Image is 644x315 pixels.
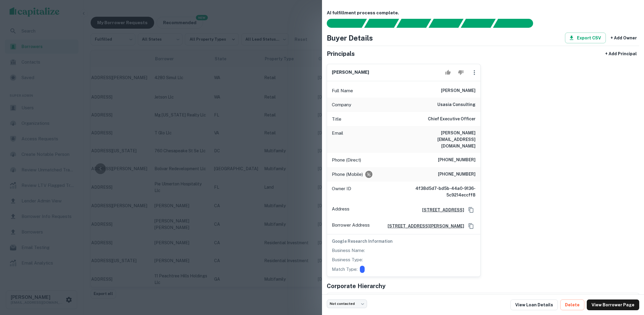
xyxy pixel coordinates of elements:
[603,48,639,59] button: + Add Principal
[467,222,476,231] button: Copy Address
[332,205,349,214] p: Address
[332,266,357,273] p: Match Type:
[327,299,367,308] div: Not contacted
[608,33,639,43] button: + Add Owner
[365,171,372,178] div: Requests to not be contacted at this number
[332,69,369,76] h6: [PERSON_NAME]
[332,247,365,254] p: Business Name:
[327,282,386,291] h5: Corporate Hierarchy
[461,19,496,28] div: Principals found, still searching for contact information. This may take time...
[428,19,463,28] div: Principals found, AI now looking for contact information...
[565,33,606,43] button: Export CSV
[587,299,639,310] a: View Borrower Page
[404,185,476,198] h6: 4f38d5d7-bd5b-44a0-9136-5c9214eccff8
[560,299,584,310] button: Delete
[456,67,466,79] button: Reject
[332,87,353,94] p: Full Name
[493,19,540,28] div: AI fulfillment process complete.
[364,19,399,28] div: Your request is received and processing...
[332,101,351,108] p: Company
[327,49,355,58] h5: Principals
[332,171,363,178] p: Phone (Mobile)
[332,185,351,198] p: Owner ID
[428,116,476,123] h6: Chief Executive Officer
[438,156,476,164] h6: [PHONE_NUMBER]
[332,256,363,263] p: Business Type:
[332,130,343,149] p: Email
[327,33,373,43] h4: Buyer Details
[510,299,558,310] a: View Loan Details
[467,205,476,214] button: Copy Address
[614,267,644,296] iframe: Chat Widget
[332,222,370,231] p: Borrower Address
[383,223,464,229] a: [STREET_ADDRESS][PERSON_NAME]
[396,19,431,28] div: Documents found, AI parsing details...
[327,10,639,16] h6: AI fulfillment process complete.
[320,19,364,28] div: Sending borrower request to AI...
[438,171,476,178] h6: [PHONE_NUMBER]
[437,101,476,108] h6: usasia consulting
[332,238,476,245] h6: Google Research Information
[417,207,464,213] a: [STREET_ADDRESS]
[332,156,361,164] p: Phone (Direct)
[443,67,453,79] button: Accept
[441,87,476,94] h6: [PERSON_NAME]
[332,116,341,123] p: Title
[404,130,476,149] h6: [PERSON_NAME][EMAIL_ADDRESS][DOMAIN_NAME]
